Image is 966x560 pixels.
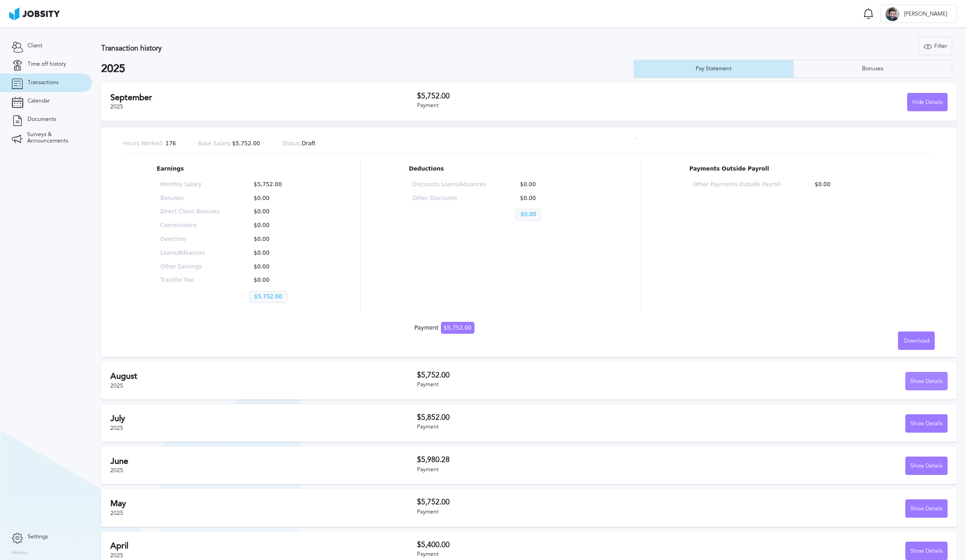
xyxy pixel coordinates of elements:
div: Payment [417,424,682,430]
h3: $5,400.00 [417,541,682,549]
span: 2025 [110,103,123,110]
p: Other Payments Outside Payroll [693,182,780,188]
span: [PERSON_NAME] [899,11,952,17]
p: Transfer Fee [160,277,220,284]
p: Monthly Salary [160,182,220,188]
div: Show Details [906,500,947,518]
button: Show Details [905,542,948,560]
button: Show Details [905,457,948,475]
p: Commissions [160,223,220,229]
span: 2025 [110,552,123,559]
p: $0.00 [810,182,897,188]
button: Show Details [905,499,948,518]
p: $0.00 [249,195,309,202]
span: 2025 [110,425,123,431]
span: Time off history [28,61,66,68]
p: Bonuses [160,195,220,202]
p: Other Discounts [412,195,486,202]
p: $0.00 [249,250,309,257]
h2: August [110,371,417,381]
span: Settings [28,534,48,540]
div: Filter [919,37,952,56]
button: Download [898,331,935,350]
h3: $5,752.00 [417,498,682,506]
span: Hours Worked: [123,140,164,147]
h2: 2025 [101,63,634,75]
p: Deductions [409,166,592,172]
p: $5,752.00 [198,141,260,147]
h3: Transaction history [101,44,567,52]
p: $5,752.00 [249,182,309,188]
img: ab4bad089aa723f57921c736e9817d99.png [9,7,60,20]
div: Payment [417,467,682,473]
button: Show Details [905,372,948,390]
p: Direct Client Bonuses [160,209,220,215]
div: Bonuses [857,66,888,72]
span: 2025 [110,383,123,389]
button: Hide Details [907,93,948,111]
p: Draft [282,141,316,147]
div: Payment [417,509,682,515]
span: $5,752.00 [441,322,474,334]
button: M[PERSON_NAME] [880,5,957,23]
p: Overtime [160,236,220,243]
h3: $5,852.00 [417,413,682,422]
p: $0.00 [515,195,589,202]
h2: June [110,457,417,466]
span: Transactions [28,80,58,86]
div: Payment [417,551,682,558]
div: Show Details [906,372,947,391]
span: Client [28,43,42,49]
p: $0.00 [249,236,309,243]
h3: $5,980.28 [417,456,682,464]
p: Earnings [157,166,312,172]
button: Pay Statement [634,60,793,78]
div: Pay Statement [691,66,736,72]
label: Version: [11,550,29,556]
div: Hide Details [908,93,947,112]
h2: July [110,414,417,423]
p: $0.00 [249,264,309,270]
p: $0.00 [249,223,309,229]
span: 2025 [110,467,123,474]
div: Payment [414,325,474,331]
h2: September [110,93,417,103]
p: $0.00 [515,182,589,188]
h3: $5,752.00 [417,371,682,379]
p: $5,752.00 [249,291,287,303]
span: Download [904,338,929,344]
p: 176 [123,141,176,147]
div: Show Details [906,415,947,433]
button: Bonuses [793,60,952,78]
p: Other Earnings [160,264,220,270]
h3: $5,752.00 [417,92,682,100]
span: Base Salary: [198,140,232,147]
span: Documents [28,116,56,123]
p: $0.00 [515,209,541,221]
p: $0.00 [249,209,309,215]
span: Status: [282,140,302,147]
div: M [886,7,899,21]
button: Show Details [905,414,948,433]
p: Payments Outside Payroll [689,166,901,172]
div: Payment [417,382,682,388]
h2: May [110,499,417,509]
h2: April [110,541,417,551]
p: Discounts Loans/Advances [412,182,486,188]
div: Payment [417,103,682,109]
div: Show Details [906,457,947,475]
p: $0.00 [249,277,309,284]
span: 2025 [110,510,123,516]
span: Surveys & Announcements [27,131,80,144]
p: Loans/Advances [160,250,220,257]
span: Calendar [28,98,50,104]
button: Filter [919,37,952,55]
